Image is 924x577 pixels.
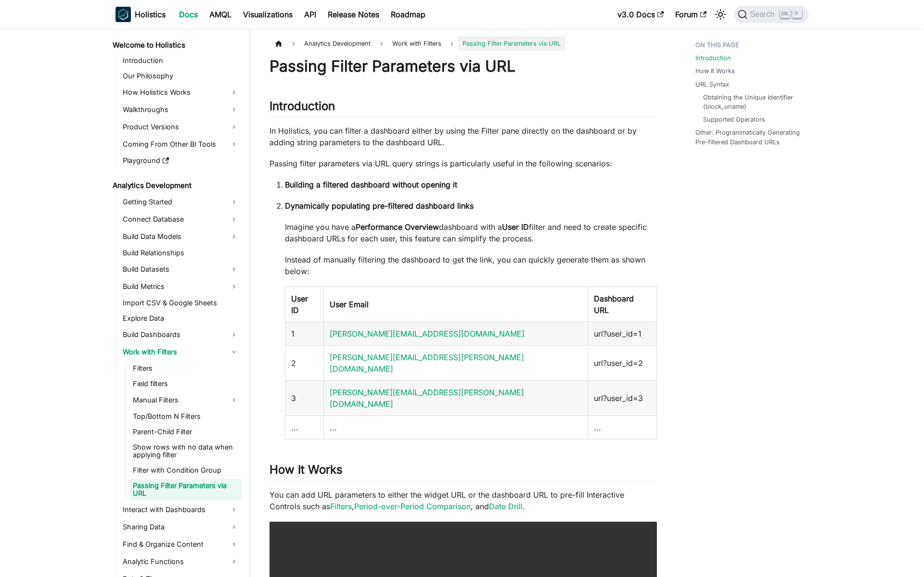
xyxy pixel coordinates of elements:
h2: How It Works [269,463,657,481]
a: Build Data Models [120,229,242,244]
a: Introduction [120,54,242,67]
strong: Building a filtered dashboard without opening it [285,180,457,189]
a: Analytic Functions [120,554,242,569]
a: Sharing Data [120,519,242,535]
a: Welcome to Holistics [110,38,242,52]
a: Connect Database [120,212,242,227]
a: Build Metrics [120,279,242,294]
td: 2 [285,346,324,381]
a: Roadmap [385,7,431,22]
a: Parent-Child Filter [130,425,242,439]
a: Passing Filter Parameters via URL [130,479,242,500]
td: url?user_id=3 [588,381,657,416]
a: [PERSON_NAME][EMAIL_ADDRESS][PERSON_NAME][DOMAIN_NAME] [330,388,524,409]
a: Work with Filters [120,344,242,360]
button: Search (Ctrl+K) [734,6,808,23]
a: Analytics Development [110,179,242,192]
strong: Dynamically populating pre-filtered dashboard links [285,201,474,211]
td: url?user_id=2 [588,346,657,381]
a: Build Datasets [120,262,242,277]
a: Walkthroughs [120,102,242,117]
td: 1 [285,322,324,346]
a: Home page [269,37,288,50]
a: Visualizations [237,7,298,22]
a: URL Syntax [695,80,729,89]
a: Our Philosophy [120,69,242,83]
a: Find & Organize Content [120,537,242,552]
h1: Passing Filter Parameters via URL [269,57,657,76]
a: Import CSV & Google Sheets [120,296,242,310]
a: Manual Filters [130,392,242,408]
a: Docs [173,7,204,22]
span: Passing Filter Parameters via URL [458,37,565,50]
a: Product Versions [120,119,242,135]
button: Switch between dark and light mode (currently light mode) [713,7,728,22]
a: Interact with Dashboards [120,502,242,517]
a: Date Drill [489,502,523,511]
a: Show rows with no data when applying filter [130,440,242,462]
a: Build Dashboards [120,327,242,342]
td: ... [285,416,324,439]
a: HolisticsHolistics [115,7,166,22]
a: [PERSON_NAME][EMAIL_ADDRESS][PERSON_NAME][DOMAIN_NAME] [330,352,524,374]
p: Instead of manually filtering the dashboard to get the link, you can quickly generate them as sho... [285,254,657,277]
a: Period-over-Period Comparison [354,502,471,511]
p: You can add URL parameters to either the widget URL or the dashboard URL to pre-fill Interactive ... [269,489,657,512]
td: 3 [285,381,324,416]
a: Forum [669,7,712,22]
a: Filters [130,362,242,375]
a: v3.0 Docs [612,7,669,22]
kbd: K [792,10,802,18]
td: ... [588,416,657,439]
th: User ID [285,287,324,322]
td: ... [324,416,588,439]
a: How Holistics Works [120,85,242,100]
th: User Email [324,287,588,322]
nav: Breadcrumbs [269,37,657,50]
a: Playground [120,154,242,167]
a: Other: Programmatically Generating Pre-filtered Dashboard URLs [695,128,803,146]
a: Explore Data [120,312,242,325]
th: Dashboard URL [588,287,657,322]
a: Release Notes [322,7,385,22]
a: Getting Started [120,194,242,210]
a: How It Works [695,66,735,75]
a: Coming From Other BI Tools [120,137,242,152]
a: AMQL [204,7,237,22]
a: Build Relationships [120,246,242,260]
a: API [298,7,322,22]
p: Passing filter parameters via URL query strings is particularly useful in the following scenarios: [269,158,657,169]
a: [PERSON_NAME][EMAIL_ADDRESS][DOMAIN_NAME] [330,329,525,339]
span: Analytics Development [299,37,375,50]
td: url?user_id=1 [588,322,657,346]
span: Work with Filters [387,37,446,50]
strong: User ID [502,222,529,232]
p: Imagine you have a dashboard with a filter and need to create specific dashboard URLs for each us... [285,221,657,244]
h2: Introduction [269,99,657,117]
b: Holistics [135,9,166,20]
a: Supported Operators [703,115,765,124]
p: In Holistics, you can filter a dashboard either by using the Filter pane directly on the dashboar... [269,125,657,148]
a: Field filters [130,377,242,390]
a: Top/Bottom N Filters [130,410,242,423]
img: Holistics [115,7,131,22]
a: Introduction [695,53,731,63]
strong: Performance Overview [356,222,439,232]
a: Obtaining the Unique Identifier (block_uname) [703,93,799,111]
a: Filters [330,502,352,511]
nav: Docs sidebar [106,29,250,577]
span: Search [747,10,781,19]
a: Filter with Condition Group [130,464,242,477]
